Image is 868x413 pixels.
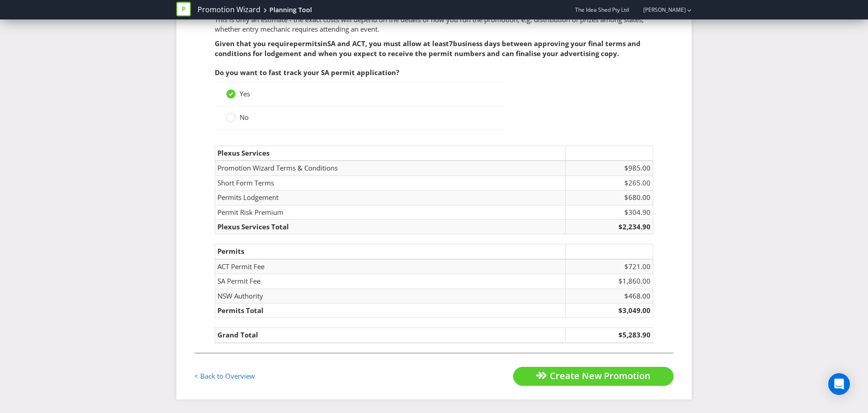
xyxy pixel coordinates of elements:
[634,6,686,14] a: [PERSON_NAME]
[321,39,327,48] span: in
[215,328,566,343] td: Grand Total
[449,39,453,48] span: 7
[566,304,653,318] td: $3,049.00
[215,176,566,190] td: Short Form Terms
[215,259,566,274] td: ACT Permit Fee
[198,5,260,15] a: Promotion Wizard
[215,161,566,176] td: Promotion Wizard Terms & Conditions
[293,39,321,48] span: permits
[215,205,566,219] td: Permit Risk Premium
[240,89,250,98] span: Yes
[828,373,850,395] div: Open Intercom Messenger
[194,371,255,380] a: < Back to Overview
[513,367,674,386] button: Create New Promotion
[566,274,653,289] td: $1,860.00
[566,259,653,274] td: $721.00
[566,161,653,176] td: $985.00
[566,219,653,234] td: $2,234.90
[215,146,566,161] td: Plexus Services
[566,205,653,219] td: $304.90
[215,304,566,318] td: Permits Total
[566,190,653,205] td: $680.00
[215,190,566,205] td: Permits Lodgement
[215,289,566,303] td: NSW Authority
[269,5,312,14] div: Planning Tool
[215,39,293,48] span: Given that you require
[550,370,651,382] span: Create New Promotion
[215,219,566,234] td: Plexus Services Total
[566,328,653,343] td: $5,283.90
[240,113,249,122] span: No
[215,39,641,57] span: business days between approving your final terms and conditions for lodgement and when you expect...
[365,39,449,48] span: , you must allow at least
[566,176,653,190] td: $265.00
[566,289,653,303] td: $468.00
[575,6,629,14] span: The Idea Shed Pty Ltd
[215,274,566,289] td: SA Permit Fee
[327,39,365,48] span: SA and ACT
[215,244,566,259] td: Permits
[215,68,399,77] span: Do you want to fast track your SA permit application?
